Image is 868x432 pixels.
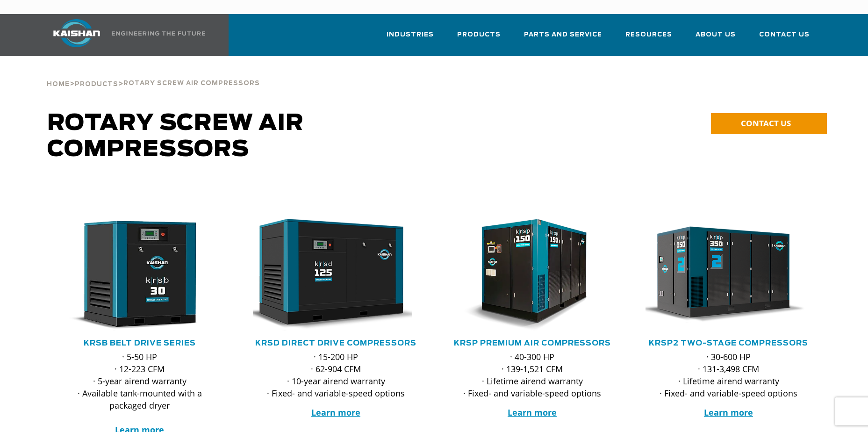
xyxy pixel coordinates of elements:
span: Home [47,81,70,87]
p: · 30-600 HP · 131-3,498 CFM · Lifetime airend warranty · Fixed- and variable-speed options [646,351,812,399]
div: krsp350 [646,219,812,331]
img: krsb30 [50,219,216,331]
span: Products [457,29,501,40]
p: · 40-300 HP · 139-1,521 CFM · Lifetime airend warranty · Fixed- and variable-speed options [449,351,616,399]
span: Industries [387,29,434,40]
div: krsp150 [449,219,616,331]
a: KRSP2 Two-Stage Compressors [649,339,808,347]
a: Contact Us [759,22,810,54]
img: krsp350 [638,219,805,331]
p: · 15-200 HP · 62-904 CFM · 10-year airend warranty · Fixed- and variable-speed options [253,351,419,399]
span: CONTACT US [741,118,791,129]
div: krsb30 [57,219,223,331]
a: About Us [696,22,736,54]
img: Engineering the future [112,31,205,36]
a: Learn more [704,407,753,418]
div: > > [47,56,260,92]
div: krsd125 [253,219,419,331]
a: KRSB Belt Drive Series [84,339,196,347]
a: KRSP Premium Air Compressors [454,339,611,347]
span: About Us [696,29,736,40]
a: Products [75,79,118,88]
a: CONTACT US [711,113,827,134]
a: KRSD Direct Drive Compressors [255,339,416,347]
img: krsp150 [442,219,609,331]
span: Products [75,81,118,87]
a: Resources [625,22,672,54]
a: Industries [387,22,434,54]
a: Learn more [508,407,557,418]
a: Kaishan USA [42,14,207,56]
span: Rotary Screw Air Compressors [47,112,304,161]
span: Rotary Screw Air Compressors [123,80,260,86]
a: Parts and Service [524,22,602,54]
span: Parts and Service [524,29,602,40]
span: Contact Us [759,29,810,40]
a: Products [457,22,501,54]
a: Learn more [311,407,360,418]
img: kaishan logo [42,19,112,47]
img: krsd125 [246,219,412,331]
a: Home [47,79,70,88]
span: Resources [625,29,672,40]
